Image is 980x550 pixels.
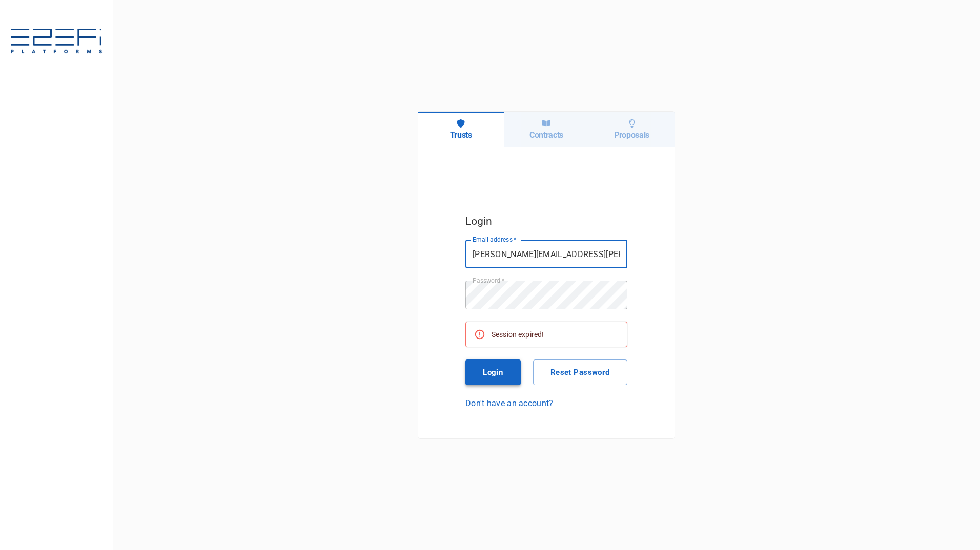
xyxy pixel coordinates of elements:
[465,397,627,409] a: Don't have an account?
[465,213,627,230] h5: Login
[533,359,627,385] button: Reset Password
[529,130,563,140] h6: Contracts
[465,359,521,385] button: Login
[450,130,472,140] h6: Trusts
[492,325,544,344] div: Session expired!
[10,29,103,55] img: E2EFiPLATFORMS-7f06cbf9.svg
[473,235,517,244] label: Email address
[473,276,504,285] label: Password
[614,130,649,140] h6: Proposals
